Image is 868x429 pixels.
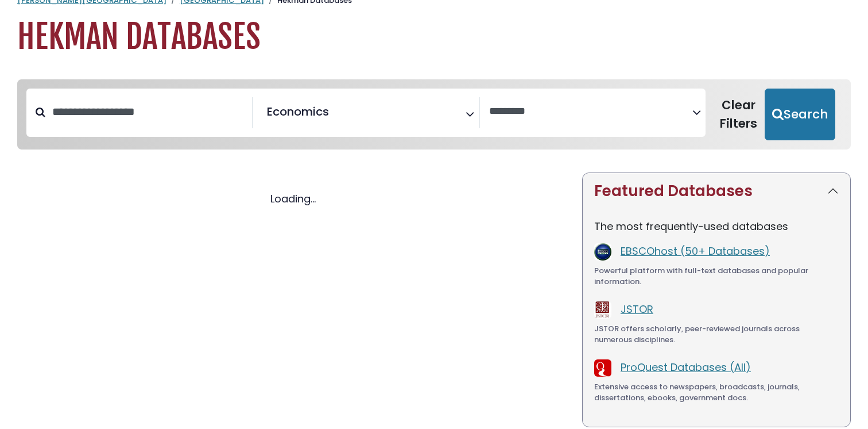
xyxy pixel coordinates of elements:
a: ProQuest Databases (All) [621,360,751,374]
li: Economics [262,103,329,120]
textarea: Search [489,106,692,118]
a: JSTOR [621,302,653,316]
span: Economics [267,103,329,120]
a: EBSCOhost (50+ Databases) [621,244,770,258]
h1: Hekman Databases [17,18,851,56]
nav: Search filters [17,79,851,150]
textarea: Search [331,109,339,121]
div: JSTOR offers scholarly, peer-reviewed journals across numerous disciplines. [594,323,839,346]
button: Submit for Search Results [765,89,835,140]
div: Loading... [17,191,568,206]
div: Powerful platform with full-text databases and popular information. [594,265,839,288]
button: Featured Databases [583,173,850,209]
div: Extensive access to newspapers, broadcasts, journals, dissertations, ebooks, government docs. [594,381,839,404]
p: The most frequently-used databases [594,219,839,234]
input: Search database by title or keyword [45,102,252,121]
button: Clear Filters [712,89,765,140]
